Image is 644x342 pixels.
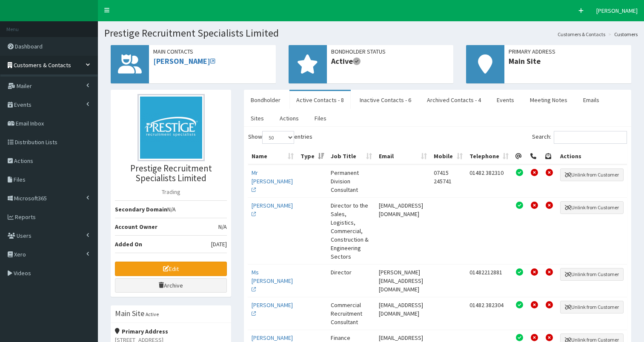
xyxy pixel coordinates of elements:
td: 07415 245741 [430,165,466,197]
span: Bondholder Status [331,47,449,56]
a: [PERSON_NAME] [252,202,293,218]
b: Secondary Domain [115,205,167,213]
span: Actions [14,157,33,165]
a: Ms [PERSON_NAME] [252,268,293,293]
th: Telephone Permission [527,148,542,165]
h1: Prestige Recruitment Specialists Limited [104,28,638,39]
h3: Prestige Recruitment Specialists Limited [115,163,227,183]
a: Archived Contacts - 4 [420,91,488,109]
li: Customers [606,31,638,38]
b: Added On [115,240,142,248]
a: Edit [115,262,227,276]
th: Actions [557,148,627,165]
label: Show entries [248,131,312,144]
td: Director to the Sales, Logistics, Commercial, Construction & Engineering Sectors [327,197,375,264]
td: 01482212881 [466,264,512,297]
td: 01482 382304 [466,297,512,330]
td: 01482 382310 [466,165,512,197]
th: Telephone: activate to sort column ascending [466,148,512,165]
a: Mr [PERSON_NAME] [252,169,293,194]
a: Active Contacts - 8 [289,91,351,109]
a: [PERSON_NAME] [153,56,215,66]
span: [DATE] [211,240,227,248]
a: Files [308,109,333,127]
small: Active [146,311,159,317]
span: Email Inbox [16,120,44,127]
span: Main Site [509,56,627,67]
button: Unlink from Customer [560,201,624,214]
td: [EMAIL_ADDRESS][DOMAIN_NAME] [375,297,430,330]
label: Search: [532,131,627,144]
th: Mobile: activate to sort column ascending [430,148,466,165]
span: Xero [14,251,26,258]
button: Unlink from Customer [560,168,624,181]
span: Customers & Contacts [14,61,71,69]
a: Emails [576,91,606,109]
th: Post Permission [542,148,557,165]
th: Job Title: activate to sort column ascending [327,148,375,165]
th: Email Permission [512,148,527,165]
span: Primary Address [509,47,627,56]
b: Account Owner [115,223,157,231]
a: Meeting Notes [523,91,574,109]
p: Trading [115,188,227,196]
input: Search: [554,131,627,144]
td: [EMAIL_ADDRESS][DOMAIN_NAME] [375,197,430,264]
a: Inactive Contacts - 6 [353,91,418,109]
td: Permanent Division Consultant [327,165,375,197]
span: Users [17,232,31,239]
h3: Main Site [115,310,144,317]
strong: Primary Address [115,328,168,335]
a: Bondholder [244,91,287,109]
a: Customers & Contacts [558,31,605,38]
td: Director [327,264,375,297]
span: Videos [14,269,31,277]
select: Showentries [262,131,294,144]
td: [PERSON_NAME][EMAIL_ADDRESS][DOMAIN_NAME] [375,264,430,297]
span: Distribution Lists [15,138,57,146]
span: Files [14,176,26,183]
span: Microsoft365 [14,194,47,202]
td: Commercial Recruitment Consultant [327,297,375,330]
th: Type: activate to sort column ascending [297,148,327,165]
span: Mailer [17,82,32,90]
button: Unlink from Customer [560,301,624,313]
th: Email: activate to sort column ascending [375,148,430,165]
th: Name: activate to sort column ascending [248,148,297,165]
span: Events [14,101,31,108]
li: N/A [115,200,227,218]
a: Archive [115,278,227,293]
a: Events [490,91,521,109]
a: Actions [273,109,306,127]
a: [PERSON_NAME] [252,301,293,317]
span: Main Contacts [153,47,272,56]
button: Unlink from Customer [560,268,624,281]
span: Dashboard [15,43,43,50]
span: N/A [218,222,227,231]
span: [PERSON_NAME] [596,7,638,14]
span: Active [331,56,449,67]
span: Reports [15,213,36,221]
a: Sites [244,109,271,127]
